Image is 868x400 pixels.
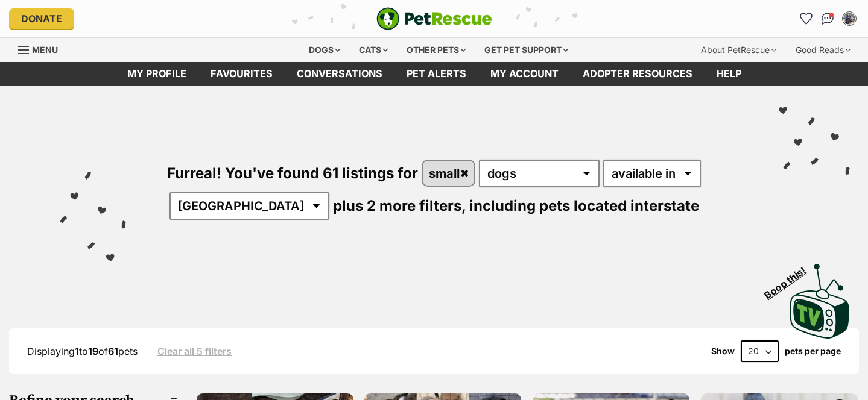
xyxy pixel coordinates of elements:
[787,38,859,62] div: Good Reads
[198,62,285,86] a: Favourites
[796,9,859,28] ul: Account quick links
[705,62,753,86] a: Help
[818,9,837,28] a: Conversations
[476,38,577,62] div: Get pet support
[376,7,492,30] a: PetRescue
[822,13,834,25] img: chat-41dd97257d64d25036548639549fe6c8038ab92f7586957e7f3b1b290dea8141.svg
[711,346,735,356] span: Show
[9,8,74,29] a: Donate
[108,345,118,357] strong: 61
[796,9,816,28] a: Favourites
[333,197,466,214] span: plus 2 more filters,
[115,62,198,86] a: My profile
[88,345,98,357] strong: 19
[469,197,699,214] span: including pets located interstate
[790,264,850,339] img: PetRescue TV logo
[571,62,705,86] a: Adopter resources
[75,345,79,357] strong: 1
[762,257,818,301] span: Boop this!
[167,164,418,182] span: Furreal! You've found 61 listings for
[32,45,58,55] span: Menu
[157,346,232,357] a: Clear all 5 filters
[350,38,396,62] div: Cats
[423,161,474,186] a: small
[840,9,859,28] button: My account
[300,38,349,62] div: Dogs
[790,253,850,341] a: Boop this!
[785,346,841,356] label: pets per page
[285,62,394,86] a: conversations
[398,38,474,62] div: Other pets
[394,62,478,86] a: Pet alerts
[18,38,66,60] a: Menu
[692,38,785,62] div: About PetRescue
[478,62,571,86] a: My account
[27,345,138,357] span: Displaying to of pets
[843,13,855,25] img: Lianne Bissell profile pic
[376,7,492,30] img: logo-e224e6f780fb5917bec1dbf3a21bbac754714ae5b6737aabdf751b685950b380.svg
